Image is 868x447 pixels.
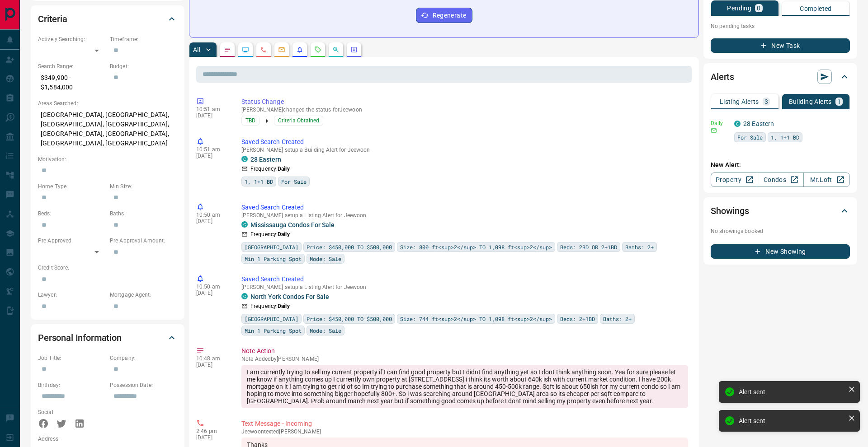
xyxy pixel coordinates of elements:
svg: Calls [260,46,267,53]
p: Saved Search Created [241,275,688,284]
p: Text Message - Incoming [241,419,688,428]
p: Jeewoon texted [PERSON_NAME] [241,428,688,435]
p: Building Alerts [789,98,832,105]
a: Mr.Loft [803,172,850,187]
p: 3 [764,98,768,105]
span: [GEOGRAPHIC_DATA] [245,314,298,323]
div: Alert sent [739,417,844,424]
a: North York Condos For Sale [250,293,329,300]
p: No pending tasks [711,19,850,33]
span: Beds: 2BD OR 2+1BD [560,242,617,251]
svg: Opportunities [332,46,340,53]
p: [DATE] [196,153,228,159]
h2: Personal Information [38,331,122,345]
span: Baths: 2+ [603,314,632,323]
p: [DATE] [196,112,228,119]
p: Possession Date: [110,381,177,389]
div: Alerts [711,66,850,88]
a: Property [711,172,757,187]
span: Mode: Sale [310,254,341,263]
p: Note Action [241,346,688,356]
p: Mortgage Agent: [110,291,177,299]
div: Personal Information [38,327,177,349]
p: New Alert: [711,160,850,170]
p: Lawyer: [38,291,105,299]
span: For Sale [737,133,763,142]
p: [PERSON_NAME] setup a Building Alert for Jeewoon [241,147,688,153]
p: Min Size: [110,182,177,191]
p: Search Range: [38,62,105,70]
div: condos.ca [734,121,741,127]
p: Frequency: [250,165,290,173]
svg: Email [711,127,717,134]
div: condos.ca [241,156,248,162]
span: Price: $450,000 TO $500,000 [307,242,392,251]
p: No showings booked [711,227,850,235]
p: $349,900 - $1,584,000 [38,70,105,95]
div: I am currently trying to sell my current property if I can find good property but I didnt find an... [241,365,688,408]
span: TBD [245,116,255,125]
span: Min 1 Parking Spot [245,254,302,263]
a: 28 Eastern [743,120,774,127]
span: Size: 744 ft<sup>2</sup> TO 1,098 ft<sup>2</sup> [400,314,552,323]
p: Daily [711,119,729,127]
p: All [193,47,200,53]
span: For Sale [281,177,307,186]
a: Mississauga Condos For Sale [250,221,335,228]
p: Pending [727,5,751,11]
span: Beds: 2+1BD [560,314,595,323]
button: Regenerate [416,8,472,23]
span: Baths: 2+ [625,242,654,251]
p: [DATE] [196,434,228,441]
svg: Lead Browsing Activity [242,46,249,53]
p: Company: [110,354,177,362]
a: Condos [757,172,803,187]
p: 10:50 am [196,284,228,290]
p: Completed [800,5,832,12]
div: condos.ca [241,293,248,299]
p: Pre-Approval Amount: [110,237,177,245]
h2: Alerts [711,70,734,84]
h2: Criteria [38,12,67,26]
p: 2:46 pm [196,428,228,434]
p: [GEOGRAPHIC_DATA], [GEOGRAPHIC_DATA], [GEOGRAPHIC_DATA], [GEOGRAPHIC_DATA], [GEOGRAPHIC_DATA], [G... [38,107,177,151]
strong: Daily [278,303,290,309]
p: [PERSON_NAME] setup a Listing Alert for Jeewoon [241,284,688,290]
div: Showings [711,200,850,222]
p: [PERSON_NAME] setup a Listing Alert for Jeewoon [241,212,688,219]
p: Pre-Approved: [38,237,105,245]
svg: Emails [278,46,285,53]
p: 0 [757,5,760,11]
div: Alert sent [739,388,844,396]
strong: Daily [278,166,290,172]
span: Criteria Obtained [278,116,319,125]
p: Areas Searched: [38,99,177,107]
p: [PERSON_NAME] changed the status for Jeewoon [241,107,688,113]
p: Credit Score: [38,264,177,272]
div: Criteria [38,8,177,30]
svg: Listing Alerts [296,46,303,53]
svg: Requests [314,46,321,53]
p: 10:51 am [196,106,228,112]
p: Frequency: [250,302,290,310]
span: Mode: Sale [310,326,341,335]
p: Social: [38,408,105,416]
span: Price: $450,000 TO $500,000 [307,314,392,323]
p: Budget: [110,62,177,70]
svg: Agent Actions [350,46,358,53]
p: [DATE] [196,290,228,296]
svg: Notes [224,46,231,53]
span: Size: 800 ft<sup>2</sup> TO 1,098 ft<sup>2</sup> [400,242,552,251]
span: 1, 1+1 BD [771,133,799,142]
span: Min 1 Parking Spot [245,326,302,335]
p: Motivation: [38,155,177,163]
p: 10:51 am [196,146,228,153]
p: 1 [837,98,841,105]
strong: Daily [278,231,290,237]
h2: Showings [711,204,749,218]
p: Status Change [241,97,688,107]
span: 1, 1+1 BD [245,177,273,186]
a: 28 Eastern [250,156,281,163]
p: 10:48 am [196,355,228,362]
p: Saved Search Created [241,203,688,212]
